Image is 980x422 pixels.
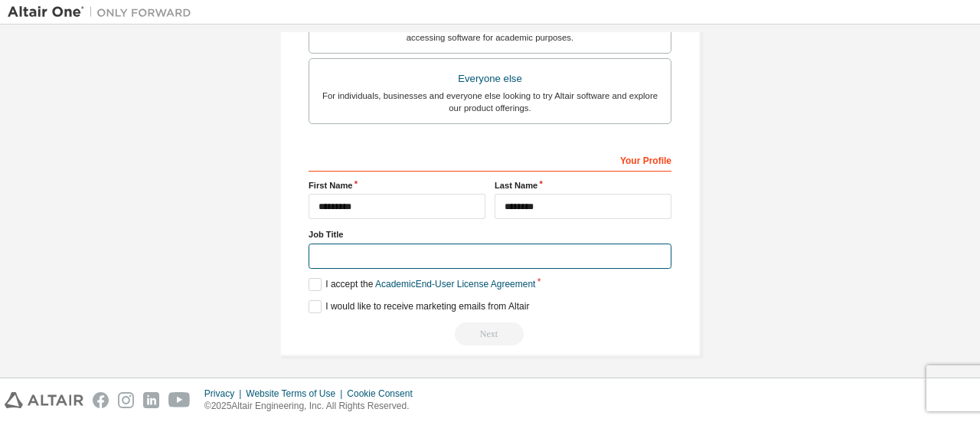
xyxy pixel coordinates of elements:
[309,228,671,240] label: Job Title
[318,90,661,114] div: For individuals, businesses and everyone else looking to try Altair software and explore our prod...
[309,147,671,172] div: Your Profile
[309,278,535,291] label: I accept the
[204,400,422,413] p: © 2025 Altair Engineering, Inc. All Rights Reserved.
[375,279,535,290] a: Academic End-User License Agreement
[93,392,109,408] img: facebook.svg
[347,388,421,400] div: Cookie Consent
[309,300,529,313] label: I would like to receive marketing emails from Altair
[8,5,199,20] img: Altair One
[309,322,671,345] div: Email already exists
[118,392,134,408] img: instagram.svg
[246,388,347,400] div: Website Terms of Use
[168,392,191,408] img: youtube.svg
[143,392,159,408] img: linkedin.svg
[204,388,246,400] div: Privacy
[5,392,83,408] img: altair_logo.svg
[309,179,485,191] label: First Name
[495,179,671,191] label: Last Name
[318,19,661,44] div: For faculty & administrators of academic institutions administering students and accessing softwa...
[318,68,661,90] div: Everyone else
